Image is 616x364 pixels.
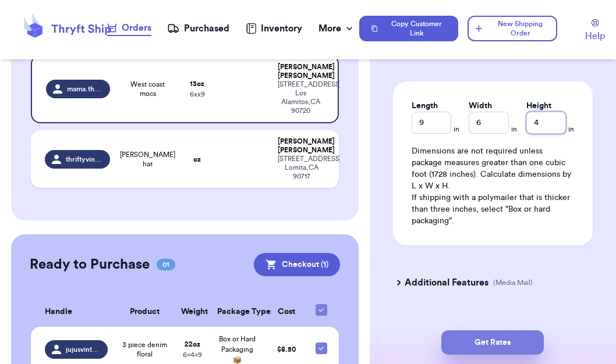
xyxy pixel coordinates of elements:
[318,22,355,35] div: More
[219,336,256,363] span: Box or Hard Packaging 📦
[264,297,309,327] th: Cost
[568,124,574,134] span: in
[468,16,557,41] button: New Shipping Order
[190,80,204,87] strong: 13 oz
[585,19,605,43] a: Help
[454,124,459,134] span: in
[254,253,340,276] button: Checkout (1)
[115,297,175,327] th: Product
[167,22,229,35] a: Purchased
[493,278,533,287] p: (Media Mail)
[157,259,175,270] span: 01
[122,340,168,359] span: 3 piece denim floral
[190,91,205,98] span: 6 x x 9
[278,155,324,181] div: [STREET_ADDRESS] Lomita , CA 90717
[405,276,488,290] h3: Additional Features
[107,21,151,35] div: Orders
[124,80,172,98] span: West coast mocs
[278,80,323,115] div: [STREET_ADDRESS] Los Alamitos , CA 90720
[174,297,210,327] th: Weight
[412,100,438,112] label: Length
[67,84,103,94] span: mama.thunderbird
[441,330,544,355] button: Get Rates
[193,156,201,163] strong: oz
[185,341,200,348] strong: 22 oz
[107,21,151,36] a: Orders
[246,22,302,35] a: Inventory
[30,255,150,274] h2: Ready to Purchase
[412,192,574,227] p: If shipping with a polymailer that is thicker than three inches, select "Box or hard packaging".
[45,306,72,318] span: Handle
[210,297,264,327] th: Package Type
[511,124,517,134] span: in
[359,16,458,41] button: Copy Customer Link
[526,100,551,112] label: Height
[120,150,175,169] span: [PERSON_NAME] hat
[278,137,324,155] div: [PERSON_NAME] [PERSON_NAME]
[585,29,605,43] span: Help
[66,155,103,164] span: thriftyvinty_bysal
[412,145,574,227] div: Dimensions are not required unless package measures greater than one cubic foot (1728 inches). Ca...
[278,63,323,80] div: [PERSON_NAME] [PERSON_NAME]
[183,351,202,358] span: 6 x 4 x 9
[277,346,296,353] span: $ 8.50
[469,100,492,112] label: Width
[66,345,101,354] span: jujusvintagr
